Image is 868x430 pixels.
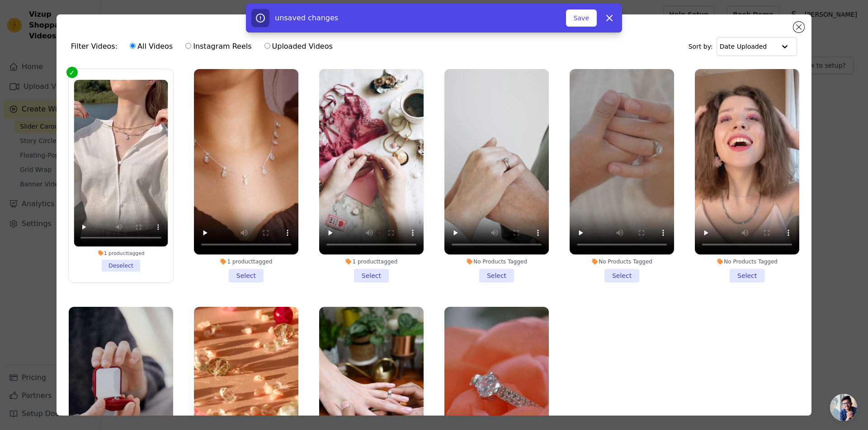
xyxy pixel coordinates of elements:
[319,258,424,265] div: 1 product tagged
[129,41,173,52] label: All Videos
[264,41,333,52] label: Uploaded Videos
[71,36,338,57] div: Filter Videos:
[74,250,168,256] div: 1 product tagged
[194,258,298,265] div: 1 product tagged
[689,37,797,56] div: Sort by:
[570,258,674,265] div: No Products Tagged
[275,14,338,22] span: unsaved changes
[185,41,252,52] label: Instagram Reels
[695,258,799,265] div: No Products Tagged
[444,258,549,265] div: No Products Tagged
[566,9,597,27] button: Save
[830,394,857,421] div: Open chat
